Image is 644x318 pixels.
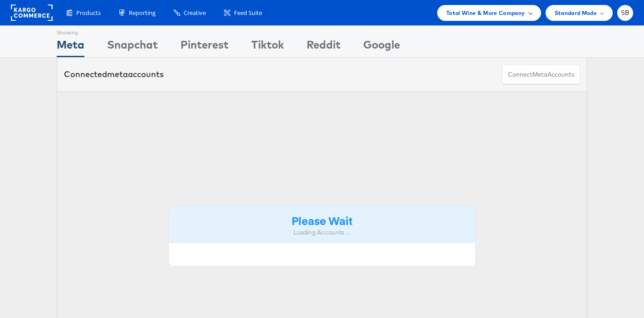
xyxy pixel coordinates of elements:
div: Reddit [307,37,341,57]
div: Connected accounts [64,68,164,80]
div: Loading Accounts .... [176,228,468,237]
div: Meta [57,37,84,57]
div: Pinterest [181,37,229,57]
strong: Please Wait [292,213,352,228]
button: ConnectmetaAccounts [502,64,580,85]
span: meta [107,69,128,79]
div: Tiktok [251,37,284,57]
div: Snapchat [107,37,158,57]
span: Feed Suite [234,9,262,17]
span: Reporting [129,9,156,17]
span: Products [76,9,101,17]
span: Standard Mode [555,8,597,18]
div: Google [363,37,400,57]
span: SB [621,10,629,16]
span: Creative [184,9,206,17]
span: meta [532,70,547,79]
span: Total Wine & More Company [446,8,525,18]
div: Showing [57,26,84,37]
